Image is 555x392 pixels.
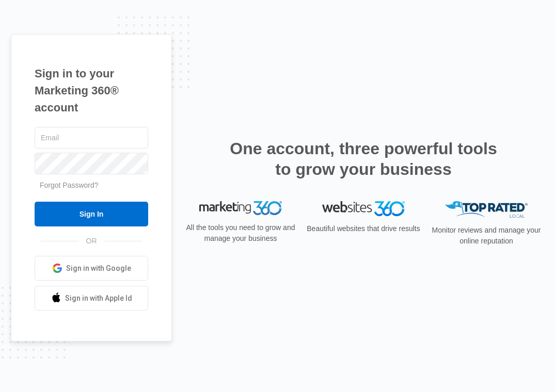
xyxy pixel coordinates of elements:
[79,236,104,247] span: OR
[35,202,148,226] input: Sign In
[35,65,148,116] h1: Sign in to your Marketing 360® account
[183,222,298,244] p: All the tools you need to grow and manage your business
[65,293,132,304] span: Sign in with Apple Id
[35,127,148,149] input: Email
[66,263,131,274] span: Sign in with Google
[306,223,421,234] p: Beautiful websites that drive results
[445,201,528,218] img: Top Rated Local
[429,225,544,247] p: Monitor reviews and manage your online reputation
[199,201,282,216] img: Marketing 360
[35,286,148,311] a: Sign in with Apple Id
[35,256,148,281] a: Sign in with Google
[227,138,500,179] h2: One account, three powerful tools to grow your business
[322,201,405,216] img: Websites 360
[40,181,99,189] a: Forgot Password?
